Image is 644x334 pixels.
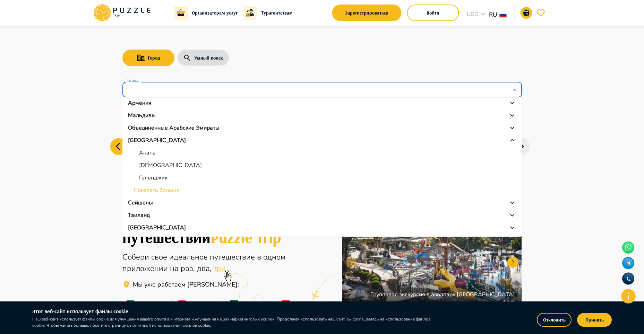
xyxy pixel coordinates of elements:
button: notifications [521,7,532,19]
p: [GEOGRAPHIC_DATA] [128,136,186,144]
p: 95 [506,299,515,309]
p: [GEOGRAPHIC_DATA] [128,223,186,232]
span: на [170,263,181,274]
p: Объединенные Арабские Эмираты [128,124,220,132]
button: Зарегистрироваться [332,5,402,21]
div: USD [465,10,489,20]
button: Войти [407,5,459,21]
p: RU [489,10,497,19]
p: Армения [128,99,152,107]
span: одном [263,252,285,262]
button: Город [122,50,174,66]
span: три [214,263,226,274]
p: Таиланд [128,211,150,219]
span: в [257,252,263,262]
p: Сейшелы [128,199,153,207]
p: Сервис для путешествий Puzzle Trip [133,280,239,289]
div: Онлайн агрегатор туристических услуг для путешествий по всему миру. [122,252,326,274]
p: От [493,300,502,308]
span: два, [197,263,214,274]
a: Организаторам услуг [192,9,238,17]
label: Город [127,78,138,83]
button: Отклонить [537,313,572,327]
span: идеальное [169,252,210,262]
img: lang [500,12,507,17]
button: Close [510,85,520,95]
li: Показать больше [122,184,522,196]
span: раз, [181,263,197,274]
button: Умный поиск [177,50,229,66]
button: favorite [535,7,547,19]
a: Турагентствам [261,9,293,17]
p: Групповая экскурсия в аквапарк [GEOGRAPHIC_DATA] [370,290,515,299]
p: Мальдивы [128,111,156,120]
span: Собери [122,252,151,262]
span: путешествие [210,252,257,262]
button: Принять [577,313,612,327]
p: Наш веб-сайт использует файлы cookie для улучшения вашего опыта в Интернете и улучшения наших мар... [32,316,438,328]
p: Анапа [139,149,156,157]
p: $ [502,299,506,309]
span: свое [151,252,169,262]
h1: Собери свое идеальное путешествие с Puzzle Trip [122,210,326,246]
h6: Этот веб-сайт использует файлы cookie [32,307,438,316]
p: Геленджик [139,174,168,182]
span: приложении [122,263,170,274]
span: Puzzle Trip [211,227,281,247]
p: [DEMOGRAPHIC_DATA] [139,161,202,169]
